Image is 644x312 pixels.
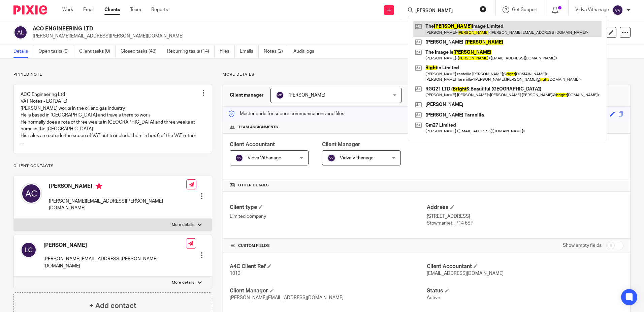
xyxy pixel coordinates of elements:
[230,142,275,147] span: Client Accountant
[288,93,325,98] span: [PERSON_NAME]
[230,271,240,276] span: 1013
[62,6,73,13] a: Work
[248,156,281,160] span: Vidva Vithanage
[238,183,269,188] span: Other details
[340,156,374,160] span: Vidva Vithanage
[21,242,37,258] img: svg%3E
[327,154,335,162] img: svg%3E
[151,6,168,13] a: Reports
[322,142,360,147] span: Client Manager
[13,45,33,58] a: Details
[167,45,215,58] a: Recurring tasks (14)
[427,263,623,270] h4: Client Accountant
[13,5,47,15] img: Pixie
[612,5,623,16] img: svg%3E
[575,6,609,13] p: Vidva Vithanage
[264,45,288,58] a: Notes (2)
[83,6,94,13] a: Email
[43,242,186,249] h4: [PERSON_NAME]
[13,25,28,40] img: svg%3E
[230,243,426,249] h4: CUSTOM FIELDS
[223,72,631,77] p: More details
[33,33,539,40] p: [PERSON_NAME][EMAIL_ADDRESS][PERSON_NAME][DOMAIN_NAME]
[240,45,259,58] a: Emails
[230,204,426,211] h4: Client type
[172,222,194,228] p: More details
[79,45,116,58] a: Client tasks (0)
[43,256,186,269] p: [PERSON_NAME][EMAIL_ADDRESS][PERSON_NAME][DOMAIN_NAME]
[13,72,212,77] p: Pinned note
[427,287,623,294] h4: Status
[220,45,235,58] a: Files
[49,198,186,212] p: [PERSON_NAME][EMAIL_ADDRESS][PERSON_NAME][DOMAIN_NAME]
[96,183,102,189] i: Primary
[480,6,486,12] button: Clear
[172,280,194,285] p: More details
[230,287,426,294] h4: Client Manager
[238,125,278,130] span: Team assignments
[427,271,504,276] span: [EMAIL_ADDRESS][DOMAIN_NAME]
[512,7,538,12] span: Get Support
[38,45,74,58] a: Open tasks (0)
[13,163,212,169] p: Client contacts
[415,8,475,14] input: Search
[276,91,284,99] img: svg%3E
[130,6,141,13] a: Team
[230,213,426,220] p: Limited company
[230,295,344,300] span: [PERSON_NAME][EMAIL_ADDRESS][DOMAIN_NAME]
[104,6,120,13] a: Clients
[228,110,344,117] p: Master code for secure communications and files
[293,45,319,58] a: Audit logs
[21,183,42,204] img: svg%3E
[230,92,264,99] h3: Client manager
[427,220,623,227] p: Stowmarket, IP14 6SP
[427,204,623,211] h4: Address
[33,25,438,32] h2: ACO ENGINEERING LTD
[235,154,243,162] img: svg%3E
[89,301,136,311] h4: + Add contact
[49,183,186,191] h4: [PERSON_NAME]
[563,242,602,249] label: Show empty fields
[427,295,440,300] span: Active
[230,263,426,270] h4: A4C Client Ref
[427,213,623,220] p: [STREET_ADDRESS]
[121,45,162,58] a: Closed tasks (43)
